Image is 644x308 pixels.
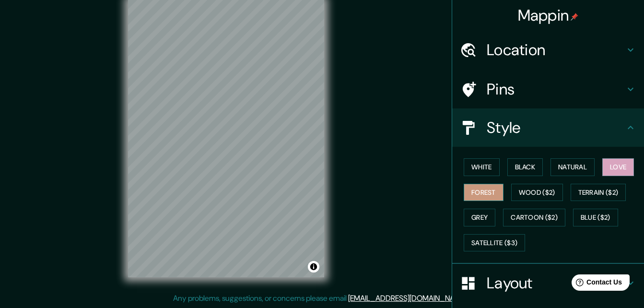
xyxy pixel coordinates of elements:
[559,271,633,297] iframe: Help widget launcher
[487,273,625,293] h4: Layout
[573,209,618,226] button: Blue ($2)
[487,40,625,59] h4: Location
[452,31,644,69] div: Location
[503,209,565,226] button: Cartoon ($2)
[487,118,625,137] h4: Style
[452,264,644,302] div: Layout
[550,158,595,176] button: Natural
[602,158,634,176] button: Love
[348,293,467,303] a: [EMAIL_ADDRESS][DOMAIN_NAME]
[487,80,625,99] h4: Pins
[507,158,543,176] button: Black
[511,184,563,201] button: Wood ($2)
[308,261,319,272] button: Toggle attribution
[173,293,468,304] p: Any problems, suggestions, or concerns please email .
[571,184,626,201] button: Terrain ($2)
[452,108,644,147] div: Style
[518,6,579,25] h4: Mappin
[571,13,578,21] img: pin-icon.png
[464,234,525,252] button: Satellite ($3)
[464,158,500,176] button: White
[464,209,495,226] button: Grey
[464,184,503,201] button: Forest
[452,70,644,108] div: Pins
